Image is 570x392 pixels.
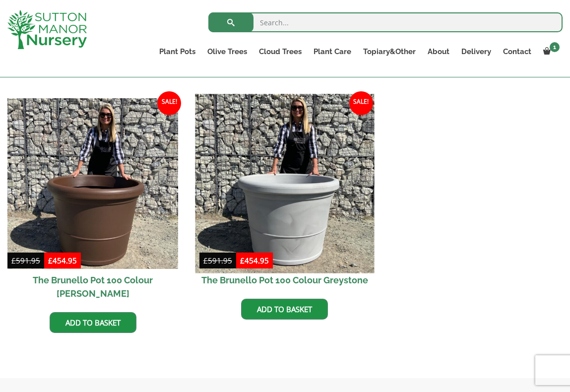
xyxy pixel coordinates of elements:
a: Sale! The Brunello Pot 100 Colour Greystone [199,98,370,291]
input: Search... [208,12,563,32]
bdi: 591.95 [11,256,40,265]
span: Sale! [349,91,373,115]
a: Sale! The Brunello Pot 100 Colour [PERSON_NAME] [7,98,178,305]
a: Add to basket: “The Brunello Pot 100 Colour Mocha Brown” [50,312,136,333]
span: 1 [550,42,560,52]
img: logo [7,10,87,49]
span: £ [240,256,245,265]
a: Olive Trees [201,45,253,59]
a: Delivery [455,45,497,59]
bdi: 591.95 [203,256,232,265]
span: £ [203,256,208,265]
a: About [422,45,455,59]
img: The Brunello Pot 100 Colour Greystone [195,94,374,273]
a: Plant Care [308,45,357,59]
a: Cloud Trees [253,45,308,59]
bdi: 454.95 [48,256,77,265]
span: £ [48,256,53,265]
bdi: 454.95 [240,256,269,265]
h2: The Brunello Pot 100 Colour [PERSON_NAME] [7,269,178,305]
a: Add to basket: “The Brunello Pot 100 Colour Greystone” [241,299,328,320]
span: Sale! [157,91,181,115]
h2: The Brunello Pot 100 Colour Greystone [199,269,370,291]
img: The Brunello Pot 100 Colour Mocha Brown [7,98,178,269]
span: £ [11,256,16,265]
a: 1 [537,45,563,59]
a: Contact [497,45,537,59]
a: Topiary&Other [357,45,422,59]
a: Plant Pots [153,45,201,59]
